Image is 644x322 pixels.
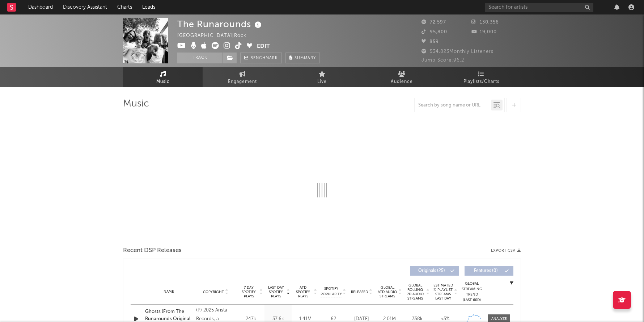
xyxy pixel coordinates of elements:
a: Live [282,67,362,87]
span: Global ATD Audio Streams [377,285,397,298]
button: Edit [257,42,270,51]
span: Live [317,78,327,86]
span: 19,000 [471,30,497,34]
div: The Runarounds [177,18,263,30]
div: [GEOGRAPHIC_DATA] | Rock [177,32,255,40]
button: Originals(25) [410,266,459,276]
button: Features(0) [465,266,513,276]
span: Copyright [203,290,224,294]
span: 534,823 Monthly Listeners [421,49,493,54]
div: Name [145,289,192,294]
span: 7 Day Spotify Plays [239,285,258,298]
div: Global Streaming Trend (Last 60D) [461,281,483,303]
span: Benchmark [250,54,278,63]
button: Summary [285,53,320,63]
a: Engagement [203,67,282,87]
span: Music [156,78,170,86]
span: Features ( 0 ) [469,269,503,273]
span: Recent DSP Releases [123,246,182,255]
input: Search for artists [485,3,593,12]
span: Last Day Spotify Plays [266,285,285,298]
span: Jump Score: 96.2 [421,58,464,63]
a: Music [123,67,203,87]
button: Export CSV [491,248,521,253]
span: 130,356 [471,20,499,25]
span: Engagement [228,78,257,86]
span: Summary [295,56,316,60]
span: Released [351,290,368,294]
a: Playlists/Charts [441,67,521,87]
input: Search by song name or URL [415,103,491,108]
span: ATD Spotify Plays [293,285,313,298]
span: Estimated % Playlist Streams Last Day [433,283,453,301]
span: 859 [421,39,439,44]
span: Global Rolling 7D Audio Streams [405,283,425,301]
span: 72,597 [421,20,446,25]
span: Audience [391,78,413,86]
span: Originals ( 25 ) [415,269,448,273]
span: Spotify Popularity [321,286,342,297]
span: Playlists/Charts [463,78,499,86]
a: Benchmark [240,53,282,63]
button: Track [177,53,223,63]
span: 95,800 [421,30,447,34]
a: Audience [362,67,441,87]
